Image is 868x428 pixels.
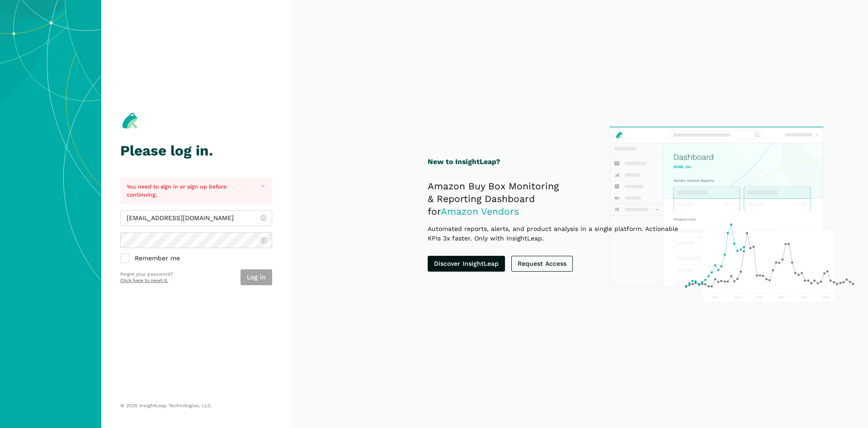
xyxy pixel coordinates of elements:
[605,122,858,306] img: InsightLeap Product
[120,403,272,409] p: © 2025 InsightLeap Technologies, LLC.
[120,143,272,159] h1: Please log in.
[120,254,272,263] label: Remember me
[127,183,251,199] p: You need to sign in or sign up before continuing.
[120,271,173,278] p: Forgot your password?
[428,224,692,243] p: Automated reports, alerts, and product analysis in a single platform. Actionable KPIs 3x faster. ...
[257,181,269,192] button: Close
[511,256,573,272] a: Request Access
[120,210,272,226] input: admin@insightleap.com
[428,180,692,218] h2: Amazon Buy Box Monitoring & Reporting Dashboard for
[428,156,692,168] h1: New to InsightLeap?
[428,256,505,272] a: Discover InsightLeap
[120,277,168,283] a: Click here to reset it.
[441,206,519,217] span: Amazon Vendors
